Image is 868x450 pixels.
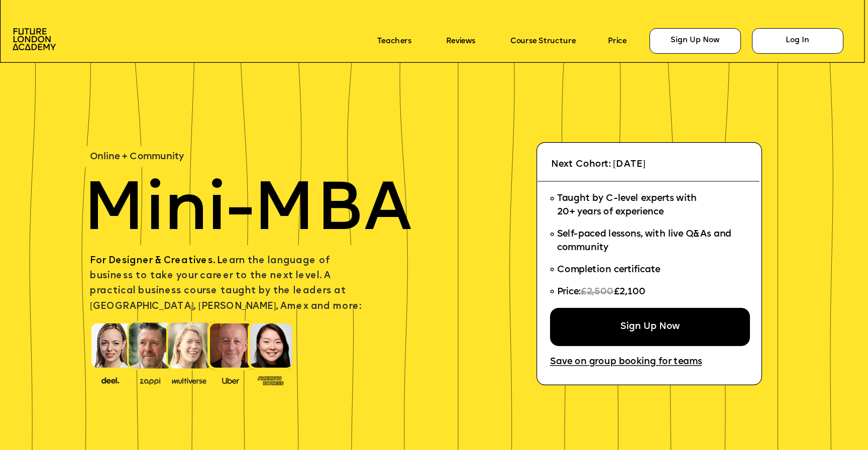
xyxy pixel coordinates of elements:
a: Teachers [377,37,411,45]
a: Price [608,37,626,45]
span: Completion certificate [557,266,661,275]
span: £2,100 [614,288,646,297]
span: Self-paced lessons, with live Q&As and community [557,230,734,253]
img: image-93eab660-639c-4de6-957c-4ae039a0235a.png [254,374,288,386]
img: image-b2f1584c-cbf7-4a77-bbe0-f56ae6ee31f2.png [133,375,167,385]
img: image-b7d05013-d886-4065-8d38-3eca2af40620.png [169,374,209,385]
img: image-aac980e9-41de-4c2d-a048-f29dd30a0068.png [13,28,56,50]
span: Taught by C-level experts with 20+ years of experience [557,194,697,217]
span: £2,500 [581,288,614,297]
span: For Designer & Creatives. L [90,256,222,266]
a: Reviews [446,37,475,45]
span: earn the language of business to take your career to the next level. A practical business course ... [90,256,361,311]
span: Online + Community [90,152,184,162]
a: Course Structure [510,37,576,45]
span: Price: [557,288,581,297]
img: image-388f4489-9820-4c53-9b08-f7df0b8d4ae2.png [93,374,128,385]
a: Save on group booking for teams [550,358,702,368]
span: Mini-MBA [83,178,412,246]
span: Next Cohort: [DATE] [551,160,645,169]
img: image-99cff0b2-a396-4aab-8550-cf4071da2cb9.png [213,375,248,385]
